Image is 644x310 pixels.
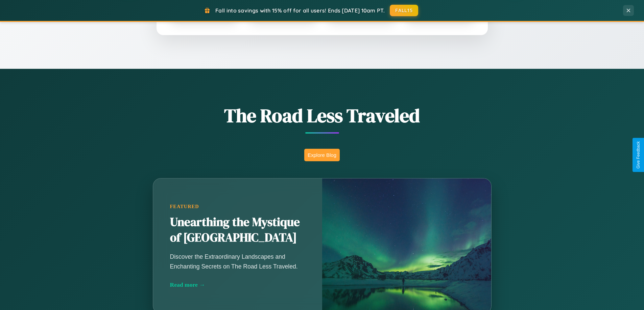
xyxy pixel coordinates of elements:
div: Give Feedback [636,141,641,169]
button: Explore Blog [304,149,340,161]
span: Fall into savings with 15% off for all users! Ends [DATE] 10am PT. [215,7,385,14]
h1: The Road Less Traveled [119,103,525,129]
p: Discover the Extraordinary Landscapes and Enchanting Secrets on The Road Less Traveled. [170,252,305,271]
button: FALL15 [390,5,418,16]
h2: Unearthing the Mystique of [GEOGRAPHIC_DATA] [170,215,305,246]
div: Read more → [170,281,305,288]
div: Featured [170,204,305,209]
